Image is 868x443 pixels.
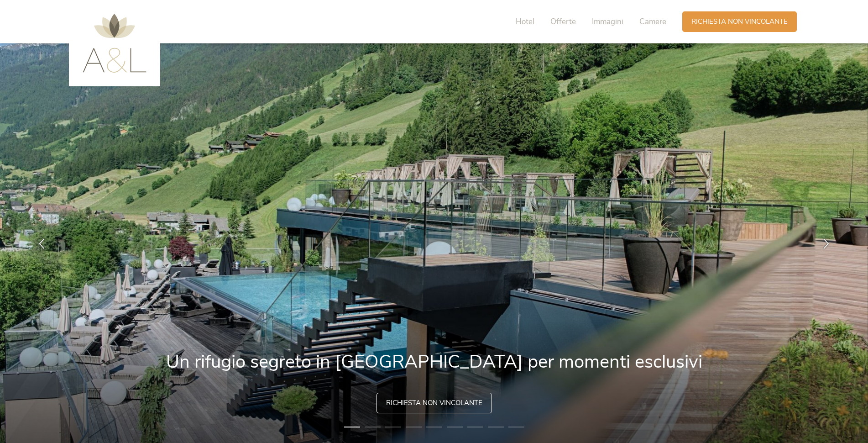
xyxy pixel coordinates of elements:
[691,17,788,26] span: Richiesta non vincolante
[639,16,666,27] span: Camere
[550,16,576,27] span: Offerte
[386,398,482,408] span: Richiesta non vincolante
[83,14,146,73] img: AMONTI & LUNARIS Wellnessresort
[592,16,623,27] span: Immagini
[516,16,534,27] span: Hotel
